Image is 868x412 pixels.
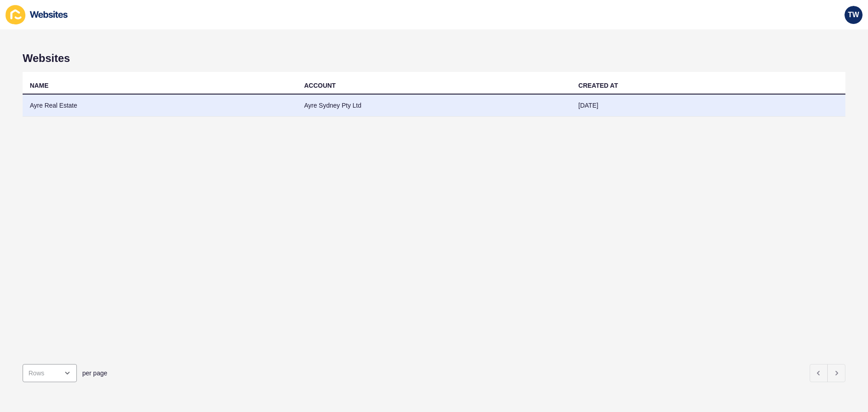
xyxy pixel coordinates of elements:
[23,95,297,117] td: Ayre Real Estate
[82,369,107,378] span: per page
[23,364,77,382] div: open menu
[23,52,845,65] h1: Websites
[297,95,571,117] td: Ayre Sydney Pty Ltd
[30,81,48,90] div: NAME
[571,95,845,117] td: [DATE]
[578,81,618,90] div: CREATED AT
[848,10,859,19] span: TW
[304,81,336,90] div: ACCOUNT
